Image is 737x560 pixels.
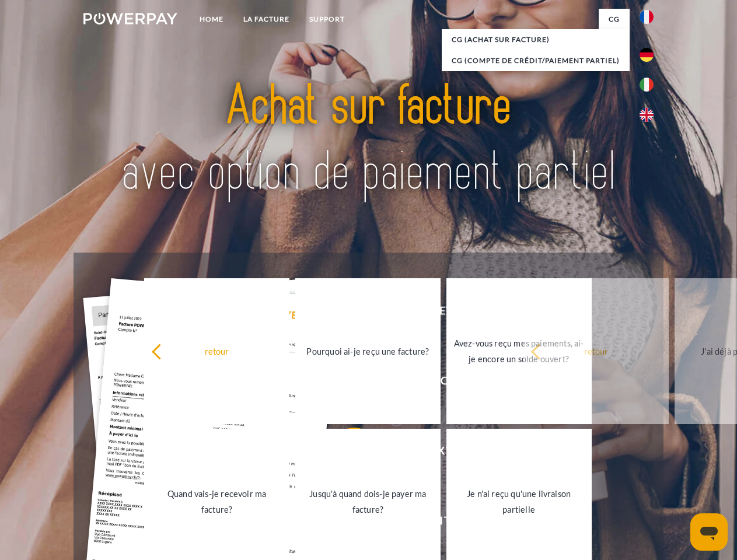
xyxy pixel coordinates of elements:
[151,486,282,517] div: Quand vais-je recevoir ma facture?
[640,10,654,24] img: fr
[640,78,654,92] img: it
[640,108,654,122] img: en
[83,13,177,24] img: logo-powerpay-white.svg
[446,278,592,424] a: Avez-vous reçu mes paiements, ai-je encore un solde ouvert?
[442,29,630,50] a: CG (achat sur facture)
[640,48,654,62] img: de
[599,9,630,30] a: CG
[530,343,662,359] div: retour
[190,9,233,30] a: Home
[453,335,585,367] div: Avez-vous reçu mes paiements, ai-je encore un solde ouvert?
[299,9,355,30] a: Support
[453,486,585,517] div: Je n'ai reçu qu'une livraison partielle
[302,486,434,517] div: Jusqu'à quand dois-je payer ma facture?
[151,343,282,359] div: retour
[111,56,626,223] img: title-powerpay_fr.svg
[690,513,728,551] iframe: Bouton de lancement de la fenêtre de messagerie
[302,343,434,359] div: Pourquoi ai-je reçu une facture?
[233,9,299,30] a: LA FACTURE
[442,50,630,71] a: CG (Compte de crédit/paiement partiel)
